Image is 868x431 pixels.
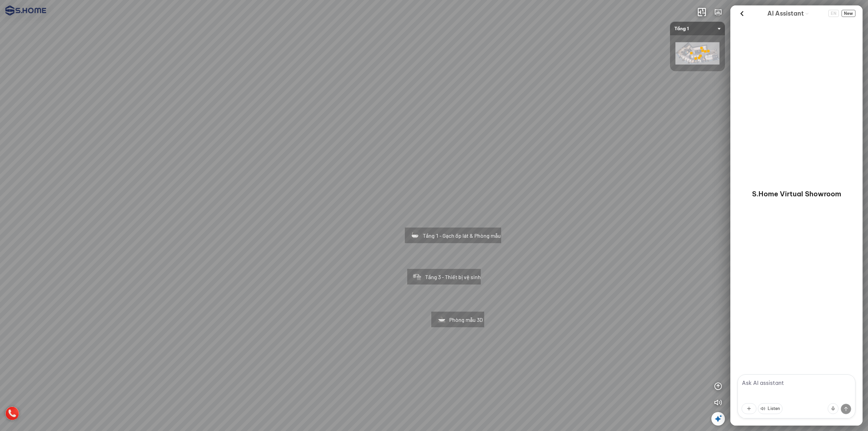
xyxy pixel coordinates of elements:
[828,10,839,17] span: EN
[758,403,783,414] button: Listen
[842,10,855,17] button: New Chat
[828,10,839,17] button: Change language
[674,22,721,35] span: Tầng 1
[842,10,855,17] span: New
[767,9,804,18] span: AI Assistant
[767,8,809,19] div: AI Guide options
[675,42,719,65] img: shome_ha_dong_l_ZJLELUXWZUJH.png
[5,5,46,16] img: logo
[5,407,19,420] img: hotline_icon_VCHHFN9JCFPE.png
[752,189,841,199] p: S.Home Virtual Showroom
